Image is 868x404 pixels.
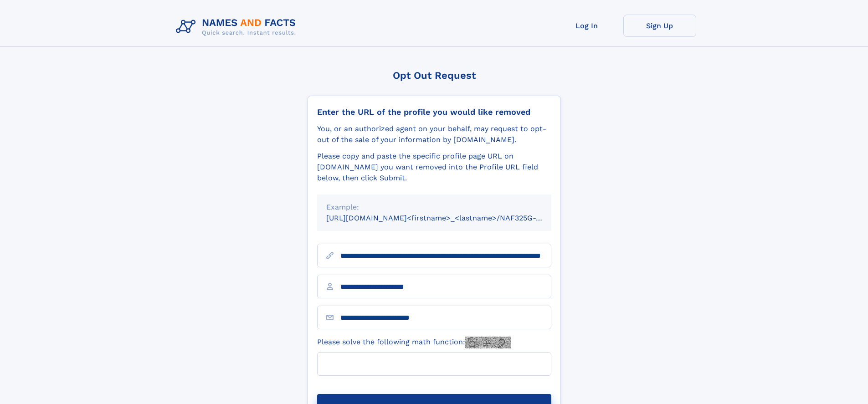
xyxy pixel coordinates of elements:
div: You, or an authorized agent on your behalf, may request to opt-out of the sale of your informatio... [317,123,551,145]
a: Log In [550,15,623,37]
div: Opt Out Request [308,70,561,81]
label: Please solve the following math function: [317,337,511,348]
small: [URL][DOMAIN_NAME]<firstname>_<lastname>/NAF325G-xxxxxxxx [326,214,569,222]
div: Enter the URL of the profile you would like removed [317,107,551,117]
div: Example: [326,202,542,213]
a: Sign Up [623,15,696,37]
div: Please copy and paste the specific profile page URL on [DOMAIN_NAME] you want removed into the Pr... [317,151,551,184]
img: Logo Names and Facts [172,15,303,39]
